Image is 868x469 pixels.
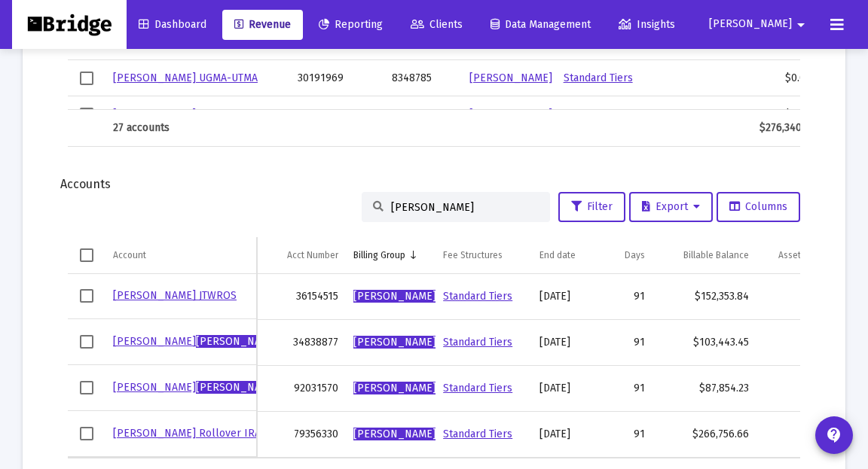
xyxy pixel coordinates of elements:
div: Accounts [60,177,808,192]
a: Standard Tiers [443,290,512,303]
button: Filter [558,192,625,222]
div: Days [625,249,645,261]
button: Columns [717,192,800,222]
div: Account [113,249,146,261]
a: Standard Tiers [564,108,633,120]
td: 91 [602,411,653,457]
td: 91 [602,319,653,365]
div: 27 accounts [113,120,283,136]
td: 91 [602,365,653,411]
div: Select all [80,248,93,262]
a: [PERSON_NAME] UGMA-UTMA [113,108,258,120]
div: Select row [80,381,93,394]
a: Data Management [478,10,603,40]
div: $0.00 [759,71,811,86]
td: [DATE] [532,411,602,457]
div: $152,353.84 [660,289,750,304]
button: Export [629,192,713,222]
a: [PERSON_NAME] Rollover IRA [113,427,261,440]
td: 79356330 [257,411,346,457]
span: Dashboard [139,18,206,31]
button: [PERSON_NAME] [691,9,818,39]
div: Select row [80,335,93,349]
a: [PERSON_NAME] JTWROS [113,289,237,302]
span: [PERSON_NAME] [709,18,792,31]
td: 30191969 [290,60,384,96]
td: Column Account [105,237,257,273]
div: $266,756.66 [660,427,750,442]
div: End date [539,249,576,261]
span: [PERSON_NAME] [196,381,279,394]
td: 91 [602,274,653,320]
div: Acct Number [287,249,338,261]
td: 36154515 [257,274,346,320]
a: Clients [399,10,475,40]
td: [DATE] [532,319,602,365]
a: [PERSON_NAME] [353,428,436,440]
td: Column End date [532,237,602,273]
td: [DATE] [532,365,602,411]
a: [PERSON_NAME] UGMA-UTMA [113,72,258,84]
div: Select row [80,289,93,303]
mat-icon: arrow_drop_down [792,10,810,40]
div: Select row [80,108,93,121]
a: [PERSON_NAME] [353,336,436,349]
span: Columns [729,200,787,213]
mat-icon: contact_support [825,426,843,444]
a: Standard Tiers [443,428,512,440]
span: Reporting [319,18,383,31]
a: Revenue [222,10,303,40]
td: [DATE] [532,274,602,320]
span: Clients [411,18,463,31]
div: Billing Group [353,249,405,261]
td: 8348785 [384,60,462,96]
a: [PERSON_NAME][PERSON_NAME]Rollover IRA [113,335,341,348]
a: Standard Tiers [443,382,512,394]
div: $276,340.10 [759,120,811,136]
input: Search [391,201,539,214]
td: Column Days [602,237,653,273]
img: Dashboard [23,10,115,40]
a: [PERSON_NAME] [469,108,552,120]
span: Insights [619,18,675,31]
div: Billable Balance [683,249,749,261]
a: [PERSON_NAME][PERSON_NAME][PERSON_NAME] [113,381,362,394]
a: [PERSON_NAME] [353,290,436,303]
a: Standard Tiers [443,336,512,349]
td: 8348785 [384,96,462,132]
a: Insights [607,10,687,40]
a: [PERSON_NAME] [353,382,436,394]
a: Standard Tiers [564,72,633,84]
td: Column Billing Group [346,237,436,273]
div: Select row [80,427,93,440]
span: Export [642,200,700,213]
td: Column Fee Structures [436,237,532,273]
td: 57547120 [290,96,384,132]
a: Dashboard [127,10,219,40]
td: Column Billable Balance [653,237,757,273]
span: Data Management [491,18,591,31]
div: Select row [80,72,93,85]
span: Filter [571,200,613,213]
div: $0.00 [759,107,811,122]
td: 34838877 [257,319,346,365]
td: Column Acct Number [257,237,346,273]
span: [PERSON_NAME] [196,335,279,348]
div: $87,854.23 [660,381,750,396]
a: Reporting [307,10,395,40]
td: 92031570 [257,365,346,411]
a: [PERSON_NAME] [469,72,552,84]
div: Fee Structures [443,249,503,261]
div: $103,443.45 [660,335,750,350]
div: Assets on Billing Date [778,249,867,261]
span: Revenue [234,18,291,31]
